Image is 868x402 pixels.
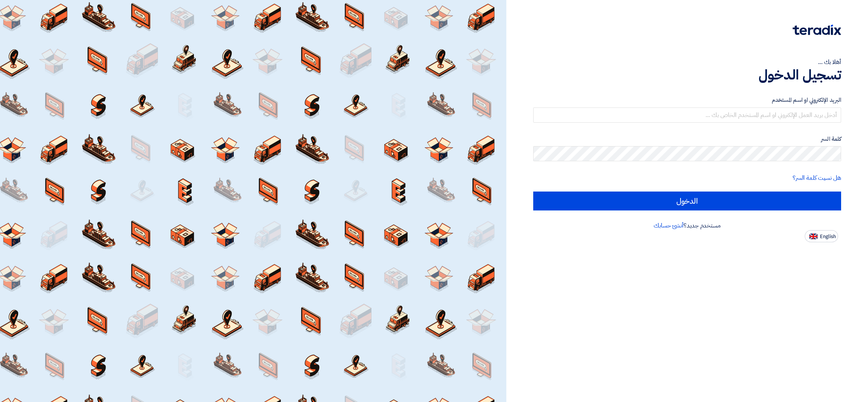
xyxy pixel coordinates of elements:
input: الدخول [533,192,841,210]
div: أهلا بك ... [533,58,841,67]
a: هل نسيت كلمة السر؟ [793,173,841,182]
a: أنشئ حسابك [654,221,684,230]
div: مستخدم جديد؟ [533,221,841,230]
input: أدخل بريد العمل الإلكتروني او اسم المستخدم الخاص بك ... [533,108,841,123]
h1: تسجيل الدخول [533,67,841,83]
button: English [805,230,838,242]
img: Teradix logo [793,25,841,35]
label: البريد الإلكتروني او اسم المستخدم [533,96,841,104]
label: كلمة السر [533,135,841,143]
span: English [820,234,836,239]
img: en-US.png [809,234,818,239]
